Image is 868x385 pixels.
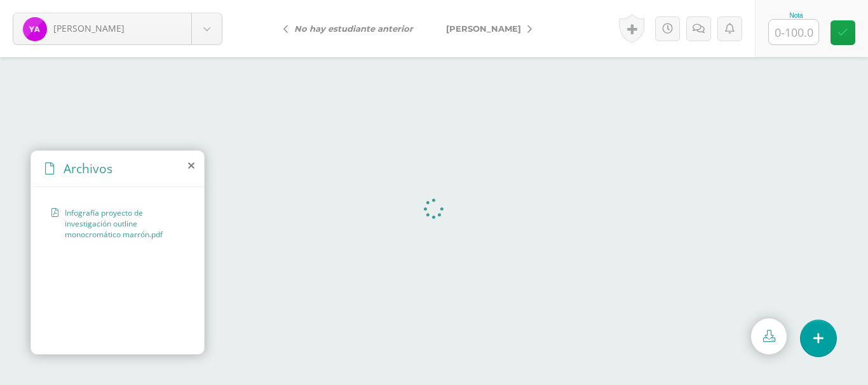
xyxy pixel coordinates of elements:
span: [PERSON_NAME] [446,23,521,34]
div: Nota [768,12,824,19]
i: No hay estudiante anterior [294,23,413,34]
span: Infografía proyecto de investigación outline monocromático marrón.pdf [65,207,177,240]
a: [PERSON_NAME] [430,13,542,44]
i: close [188,160,194,171]
img: 8670c61b81050fdfe7b545c4ce0069ec.png [23,17,47,41]
a: No hay estudiante anterior [273,13,430,44]
span: [PERSON_NAME] [53,22,125,34]
a: [PERSON_NAME] [13,13,222,44]
span: Archivos [64,160,112,177]
input: 0-100.0 [769,20,818,44]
